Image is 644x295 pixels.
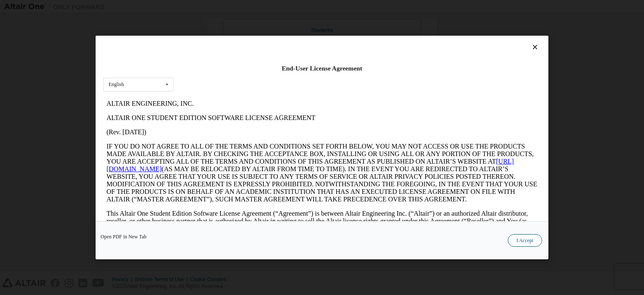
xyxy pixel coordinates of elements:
[101,234,147,239] a: Open PDF in New Tab
[508,234,542,247] button: I Accept
[3,3,434,11] p: ALTAIR ENGINEERING, INC.
[3,18,434,25] p: ALTAIR ONE STUDENT EDITION SOFTWARE LICENSE AGREEMENT
[3,113,434,144] p: This Altair One Student Edition Software License Agreement (“Agreement”) is between Altair Engine...
[3,46,434,107] p: IF YOU DO NOT AGREE TO ALL OF THE TERMS AND CONDITIONS SET FORTH BELOW, YOU MAY NOT ACCESS OR USE...
[3,32,434,39] p: (Rev. [DATE])
[3,61,411,76] a: [URL][DOMAIN_NAME]
[103,64,541,73] div: End-User License Agreement
[109,82,124,87] div: English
